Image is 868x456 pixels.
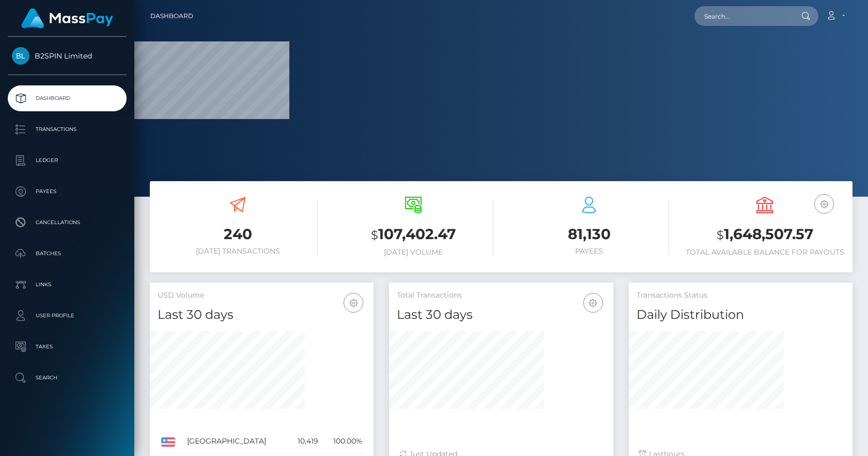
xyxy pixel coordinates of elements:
[12,47,29,65] img: B2SPIN Limited
[685,248,845,257] h6: Total Available Balance for Payouts
[333,248,493,257] h6: [DATE] Volume
[8,85,127,111] a: Dashboard
[8,116,127,142] a: Transactions
[12,122,122,137] p: Transactions
[717,228,724,242] small: $
[509,224,669,244] h3: 81,130
[322,430,366,453] td: 100.00%
[8,365,127,391] a: Search
[12,277,122,292] p: Links
[158,306,366,324] h4: Last 30 days
[8,148,127,173] a: Ledger
[12,339,122,355] p: Taxes
[12,246,122,261] p: Batches
[685,224,845,245] h3: 1,648,507.57
[12,215,122,230] p: Cancellations
[371,228,378,242] small: $
[183,430,288,453] td: [GEOGRAPHIC_DATA]
[12,370,122,386] p: Search
[8,179,127,204] a: Payees
[12,91,122,106] p: Dashboard
[158,247,318,256] h6: [DATE] Transactions
[12,153,122,168] p: Ledger
[8,303,127,329] a: User Profile
[21,8,113,28] img: MassPay Logo
[397,306,605,324] h4: Last 30 days
[288,430,322,453] td: 10,419
[509,247,669,256] h6: Payees
[694,6,792,26] input: Search...
[12,184,122,199] p: Payees
[8,241,127,267] a: Batches
[637,290,845,301] h5: Transactions Status
[8,272,127,298] a: Links
[397,290,605,301] h5: Total Transactions
[158,224,318,244] h3: 240
[8,334,127,360] a: Taxes
[637,306,845,324] h4: Daily Distribution
[150,5,193,27] a: Dashboard
[333,224,493,245] h3: 107,402.47
[12,308,122,323] p: User Profile
[161,437,175,447] img: US.png
[158,290,366,301] h5: USD Volume
[8,210,127,236] a: Cancellations
[8,51,127,61] span: B2SPIN Limited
